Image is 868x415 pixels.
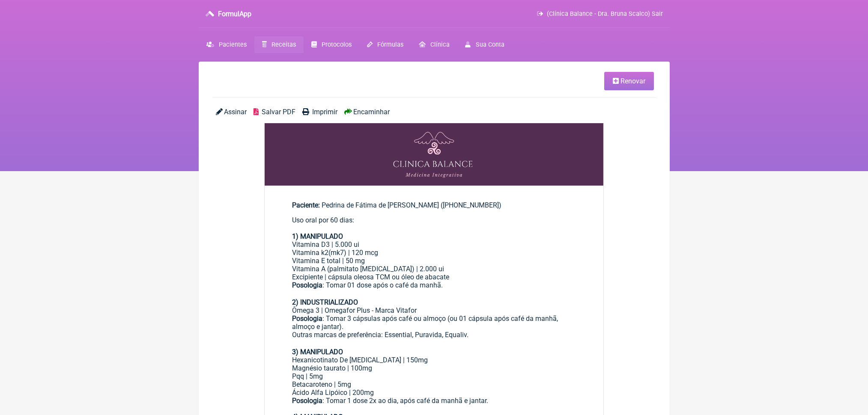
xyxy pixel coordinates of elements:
[199,36,254,53] a: Pacientes
[620,77,645,85] span: Renovar
[292,314,576,348] div: : Tomar 3 cápsulas após café ou almoço (ou 01 cápsula após café da manhã, almoço e jantar). Outra...
[292,348,343,356] strong: 3) MANIPULADO
[218,10,251,18] h3: FormulApp
[430,41,450,48] span: Clínica
[216,108,247,116] a: Assinar
[359,36,411,53] a: Fórmulas
[292,314,322,323] strong: Posologia
[292,356,576,364] div: Hexanicotinato De [MEDICAL_DATA] | 150mg
[292,265,576,281] div: Vitamina A (palmitato [MEDICAL_DATA]) | 2.000 ui Excipiente | cápsula oleosa TCM ou óleo de abacate
[322,41,352,48] span: Protocolos
[271,41,296,48] span: Receitas
[292,397,322,405] strong: Posologia
[292,232,343,240] strong: 1) MANIPULADO
[312,108,337,116] span: Imprimir
[457,36,512,53] a: Sua Conta
[254,108,295,116] a: Salvar PDF
[292,281,576,306] div: : Tomar 01 dose após o café da manhã. ㅤ
[377,41,403,48] span: Fórmulas
[292,257,576,265] div: Vitamina E total | 50 mg
[604,72,654,90] a: Renovar
[219,41,247,48] span: Pacientes
[254,36,304,53] a: Receitas
[302,108,337,116] a: Imprimir
[411,36,457,53] a: Clínica
[292,364,576,372] div: Magnésio taurato | 100mg
[304,36,359,53] a: Protocolos
[292,249,576,257] div: Vitamina k2(mk7) | 120 mcg
[292,201,320,209] span: Paciente:
[265,123,604,186] img: OHRMBDAMBDLv2SiBD+EP9LuaQDBICIzAAAAAAAAAAAAAAAAAAAAAAAEAM3AEAAAAAAAAAAAAAAAAAAAAAAAAAAAAAYuAOAAAA...
[292,388,576,397] div: Ácido Alfa Lipóico | 200mg
[537,10,662,18] a: (Clínica Balance - Dra. Bruna Scalco) Sair
[292,240,576,249] div: Vitamina D3 | 5.000 ui
[292,281,322,289] strong: Posologia
[344,108,390,116] a: Encaminhar
[476,41,504,48] span: Sua Conta
[292,298,358,306] strong: 2) INDUSTRIALIZADO
[292,306,576,314] div: Ômega 3 | Omegafor Plus - Marca Vitafor
[292,380,576,388] div: Betacaroteno | 5mg
[262,108,295,116] span: Salvar PDF
[547,10,663,18] span: (Clínica Balance - Dra. Bruna Scalco) Sair
[292,201,576,209] div: Pedrina de Fátima de [PERSON_NAME] ([PHONE_NUMBER])
[292,372,576,380] div: Pqq | 5mg
[224,108,247,116] span: Assinar
[353,108,390,116] span: Encaminhar
[292,216,576,240] div: Uso oral por 60 dias:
